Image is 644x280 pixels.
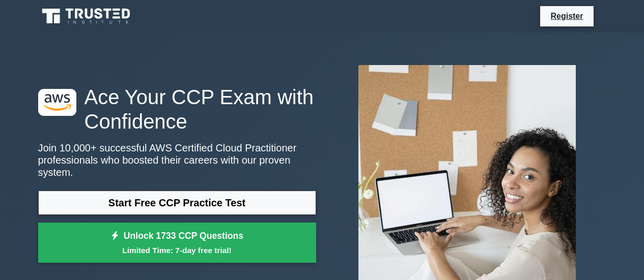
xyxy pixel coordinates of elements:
a: Unlock 1733 CCP QuestionsLimited Time: 7-day free trial! [38,223,316,263]
small: Limited Time: 7-day free trial! [51,244,303,256]
h1: Ace Your CCP Exam with Confidence [38,85,316,134]
a: Start Free CCP Practice Test [38,191,316,215]
p: Join 10,000+ successful AWS Certified Cloud Practitioner professionals who boosted their careers ... [38,142,316,178]
a: Register [544,10,589,22]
